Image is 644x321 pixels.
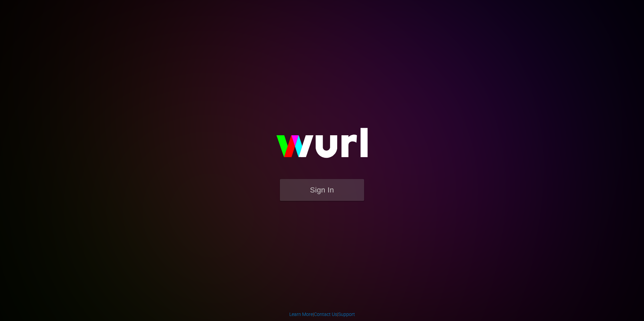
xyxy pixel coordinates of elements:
a: Contact Us [314,312,337,317]
a: Support [338,312,355,317]
div: | | [289,311,355,318]
img: wurl-logo-on-black-223613ac3d8ba8fe6dc639794a292ebdb59501304c7dfd60c99c58986ef67473.svg [255,113,389,179]
a: Learn More [289,312,313,317]
button: Sign In [280,179,364,201]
